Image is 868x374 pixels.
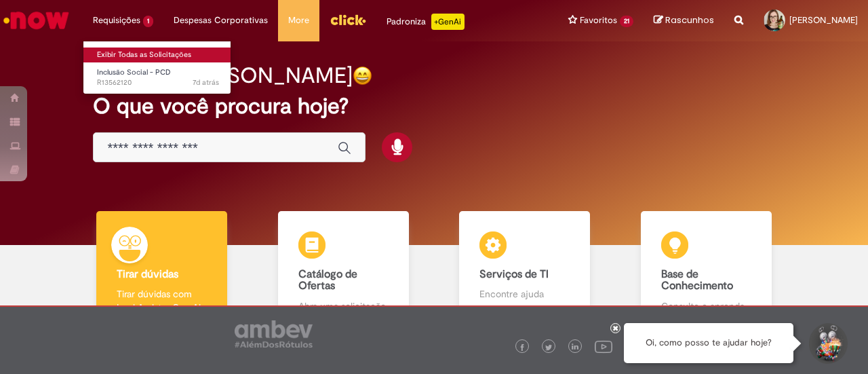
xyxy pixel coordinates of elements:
time: 24/09/2025 10:28:19 [193,77,219,88]
img: logo_footer_facebook.png [519,344,526,351]
a: Catálogo de Ofertas Abra uma solicitação [253,211,435,329]
b: Tirar dúvidas [117,267,178,281]
span: 21 [620,16,633,27]
img: logo_footer_twitter.png [545,344,552,351]
b: Serviços de TI [479,267,549,281]
img: ServiceNow [1,7,71,34]
p: Consulte e aprenda [661,299,751,313]
span: Requisições [93,14,140,27]
img: logo_footer_youtube.png [595,337,612,355]
h2: O que você procura hoje? [93,94,774,118]
a: Tirar dúvidas Tirar dúvidas com Lupi Assist e Gen Ai [71,211,253,329]
p: Tirar dúvidas com Lupi Assist e Gen Ai [117,287,207,314]
p: Encontre ajuda [479,287,570,301]
a: Aberto R13562120 : Inclusão Social - PCD [83,65,233,90]
span: [PERSON_NAME] [789,14,858,26]
span: R13562120 [97,77,219,88]
img: happy-face.png [353,66,372,86]
b: Base de Conhecimento [661,267,733,293]
ul: Requisições [83,41,231,94]
span: Inclusão Social - PCD [97,67,171,77]
span: 1 [143,16,153,27]
a: Rascunhos [654,14,714,27]
button: Iniciar Conversa de Suporte [807,323,848,364]
a: Exibir Todas as Solicitações [83,48,233,62]
a: Base de Conhecimento Consulte e aprenda [616,211,797,329]
span: 7d atrás [193,77,219,88]
span: More [288,14,309,27]
img: click_logo_yellow_360x200.png [330,10,366,30]
b: Catálogo de Ofertas [298,267,357,293]
span: Favoritos [580,14,617,27]
img: logo_footer_linkedin.png [572,343,578,352]
span: Despesas Corporativas [174,14,268,27]
div: Padroniza [387,14,465,30]
p: Abra uma solicitação [298,299,389,313]
a: Serviços de TI Encontre ajuda [434,211,616,329]
span: Rascunhos [665,14,714,26]
div: Oi, como posso te ajudar hoje? [624,323,793,363]
p: +GenAi [431,14,465,30]
img: logo_footer_ambev_rotulo_gray.png [235,320,313,348]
